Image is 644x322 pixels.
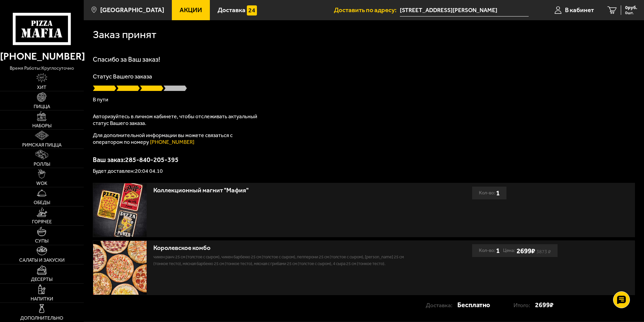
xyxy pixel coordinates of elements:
div: Кол-во: [479,187,500,199]
span: Десерты [31,277,52,282]
span: Акции [180,7,202,13]
p: Авторизуйтесь в личном кабинете, чтобы отслеживать актуальный статус Вашего заказа. [93,113,261,127]
div: Королевское комбо [153,244,407,252]
p: Итого: [514,299,535,312]
p: Статус Вашего заказа [93,73,635,79]
b: 1 [496,187,500,199]
span: 0 руб. [625,5,637,10]
a: [PHONE_NUMBER] [150,139,194,145]
s: 3873 ₽ [536,250,551,253]
span: WOK [36,181,47,186]
strong: Бесплатно [457,298,490,311]
span: [GEOGRAPHIC_DATA] [100,7,164,13]
p: В пути [93,97,635,102]
img: 15daf4d41897b9f0e9f617042186c801.svg [247,5,257,15]
span: Салаты и закуски [19,258,65,263]
span: Супы [35,239,48,244]
span: Роллы [34,162,50,167]
p: Чикен Ранч 25 см (толстое с сыром), Чикен Барбекю 25 см (толстое с сыром), Пепперони 25 см (толст... [153,254,407,267]
p: Ваш заказ: 285-840-205-395 [93,156,635,163]
input: Ваш адрес доставки [400,4,529,17]
span: Доставка [218,7,245,13]
span: 0 шт. [625,11,637,15]
span: Римская пицца [22,143,62,148]
span: В кабинет [565,7,594,13]
span: Цена: [503,244,515,257]
span: Наборы [32,124,51,128]
h1: Заказ принят [93,29,156,40]
span: Хит [37,85,46,90]
strong: 2699 ₽ [535,298,554,311]
span: Пицца [34,104,50,109]
p: Для дополнительной информации вы можете связаться с оператором по номеру [93,132,261,146]
p: Доставка: [426,299,457,312]
b: 1 [496,244,500,257]
div: Кол-во: [479,244,500,257]
span: Доставить по адресу: [334,7,400,13]
div: Коллекционный магнит "Мафия" [153,187,407,194]
span: Обеды [34,200,50,205]
p: Будет доставлен: 20:04 04.10 [93,168,635,174]
span: Напитки [31,297,53,301]
h1: Спасибо за Ваш заказ! [93,56,635,63]
span: Дополнительно [20,316,63,321]
span: Горячее [32,220,52,224]
b: 2699 ₽ [517,247,535,255]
